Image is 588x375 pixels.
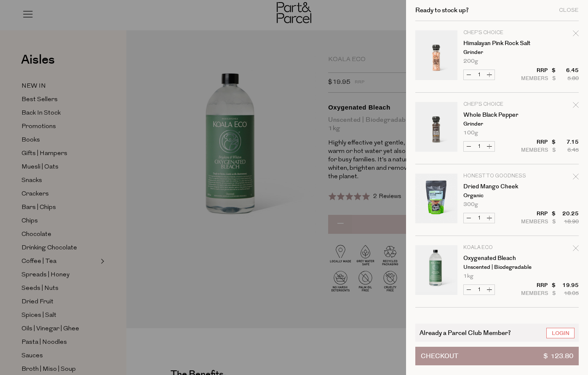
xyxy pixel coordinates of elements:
input: QTY Oxygenated Bleach [474,285,484,295]
p: Chef's Choice [463,30,529,35]
p: Organic [463,193,529,198]
input: QTY Himalayan Pink Rock Salt [474,70,484,80]
span: 1kg [463,273,473,279]
div: Remove Oxygenated Bleach [573,244,579,255]
span: Checkout [421,347,458,365]
p: Koala Eco [463,245,529,250]
h2: Ready to stock up? [415,7,469,13]
p: Chef's Choice [463,102,529,107]
a: Login [546,328,575,338]
input: QTY Whole Black Pepper [474,142,484,151]
span: 300g [463,202,478,207]
span: $ 123.80 [543,347,573,365]
div: Remove Himalayan Pink Rock Salt [573,29,579,40]
input: QTY Dried Mango Cheek [474,213,484,223]
p: Unscented | Biodegradable [463,265,529,270]
a: Oxygenated Bleach [463,255,529,261]
a: Whole Black Pepper [463,112,529,118]
button: Checkout$ 123.80 [415,347,579,365]
p: Grinder [463,50,529,55]
div: Remove Whole Black Pepper [573,101,579,112]
div: Remove Dried Mango Cheek [573,172,579,184]
span: Already a Parcel Club Member? [420,328,511,337]
p: Grinder [463,121,529,127]
a: Himalayan Pink Rock Salt [463,40,529,46]
p: Honest to Goodness [463,174,529,179]
div: Close [559,8,579,13]
span: 100g [463,130,478,136]
a: Dried Mango Cheek [463,184,529,190]
span: 200g [463,59,478,64]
